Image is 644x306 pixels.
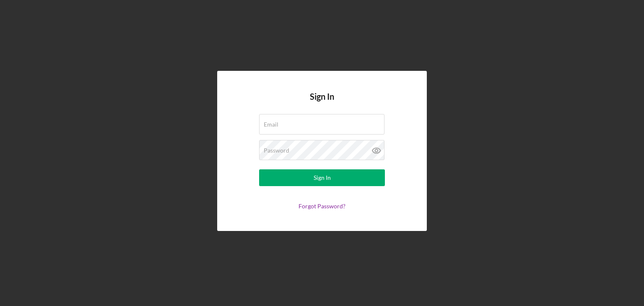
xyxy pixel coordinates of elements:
h4: Sign In [310,92,334,114]
div: Sign In [314,169,331,186]
label: Password [264,147,289,154]
button: Sign In [259,169,385,186]
label: Email [264,121,278,128]
a: Forgot Password? [299,202,345,210]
